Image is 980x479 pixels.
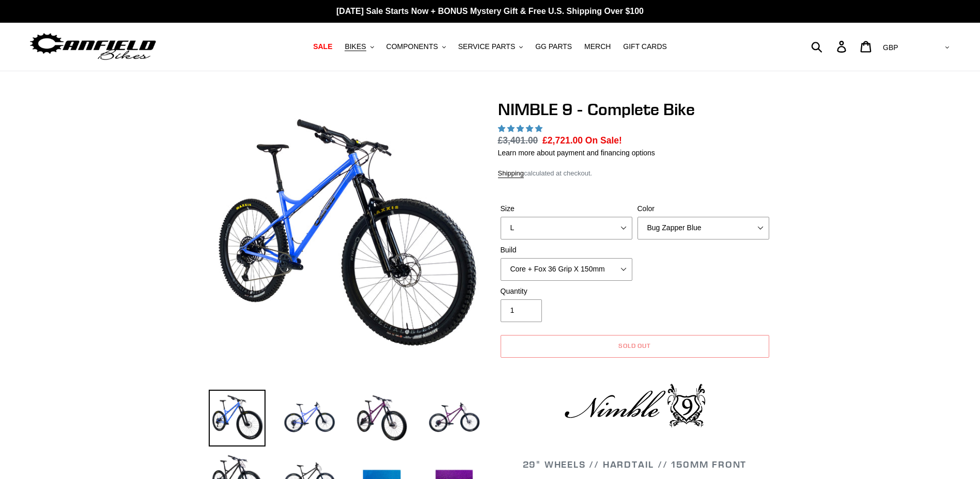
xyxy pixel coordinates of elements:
[498,124,545,133] span: 4.89 stars
[209,390,266,446] img: Load image into Gallery viewer, NIMBLE 9 - Complete Bike
[308,40,337,54] a: SALE
[498,100,772,119] h1: NIMBLE 9 - Complete Bike
[313,42,332,51] span: SALE
[530,40,577,54] a: GG PARTS
[501,335,769,358] button: Sold out
[498,149,655,157] a: Learn more about payment and financing options
[542,135,583,146] span: £2,721.00
[458,42,515,51] span: SERVICE PARTS
[817,35,843,58] input: Search
[28,30,158,63] img: Canfield Bikes
[498,169,524,178] a: Shipping
[523,458,747,470] span: 29" WHEELS // HARDTAIL // 150MM FRONT
[339,40,379,54] button: BIKES
[381,40,451,54] button: COMPONENTS
[623,42,667,51] span: GIFT CARDS
[501,203,632,214] label: Size
[584,42,611,51] span: MERCH
[535,42,572,51] span: GG PARTS
[618,342,651,349] span: Sold out
[579,40,616,54] a: MERCH
[618,40,672,54] a: GIFT CARDS
[345,42,366,51] span: BIKES
[453,40,528,54] button: SERVICE PARTS
[281,390,338,446] img: Load image into Gallery viewer, NIMBLE 9 - Complete Bike
[585,134,622,147] span: On Sale!
[501,245,632,256] label: Build
[637,203,769,214] label: Color
[498,168,772,179] div: calculated at checkout.
[426,390,483,446] img: Load image into Gallery viewer, NIMBLE 9 - Complete Bike
[498,135,538,146] s: £3,401.00
[386,42,438,51] span: COMPONENTS
[353,390,410,446] img: Load image into Gallery viewer, NIMBLE 9 - Complete Bike
[501,286,632,297] label: Quantity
